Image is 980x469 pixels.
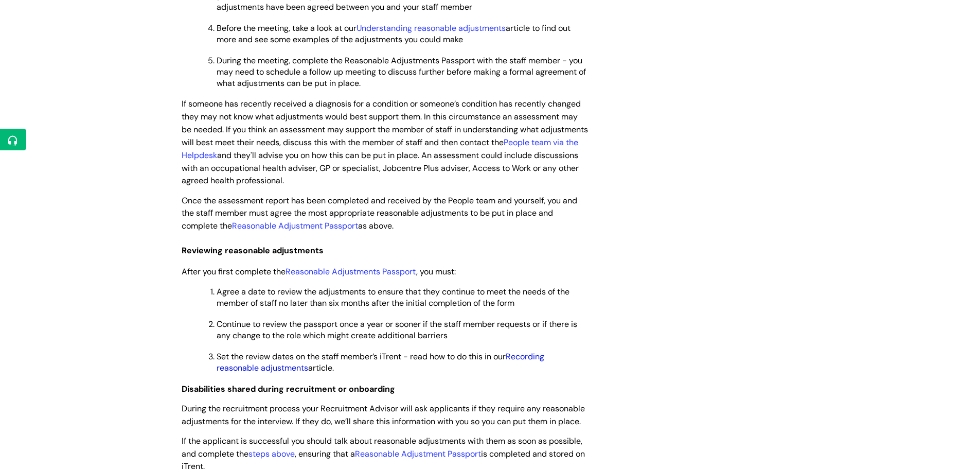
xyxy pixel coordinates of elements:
span: During the recruitment process your Recruitment Advisor will ask applicants if they require any r... [182,403,585,427]
a: Reasonable Adjustment Passport [355,448,481,459]
span: Set the review dates on the staff member’s iTrent - read how to do this in our article. [217,351,544,373]
a: Recording reasonable adjustments [217,351,544,373]
span: If someone has recently received a diagnosis for a condition or someone’s condition has recently ... [182,98,588,186]
a: Reasonable Adjustment Passport [232,220,358,231]
span: Continue to review the passport once a year or sooner if the staff member requests or if there is... [217,319,577,341]
span: Disabilities shared during recruitment or onboarding [182,384,395,394]
span: Before the meeting, take a look at our article to find out more and see some examples of the adju... [217,23,571,45]
a: Understanding reasonable adjustments [357,23,506,33]
a: steps above [248,448,295,459]
a: People team via the Helpdesk [182,137,578,161]
span: Agree a date to review the adjustments to ensure that they continue to meet the needs of the memb... [217,286,569,308]
a: Reasonable Adjustments Passport [286,266,416,277]
span: Reviewing reasonable adjustments [182,245,324,256]
span: During the meeting, complete the Reasonable Adjustments Passport with the staff member - you may ... [217,55,586,89]
span: After you first complete the , you must: [182,266,456,277]
span: Once the assessment report has been completed and received by the People team and yourself, you a... [182,195,577,232]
